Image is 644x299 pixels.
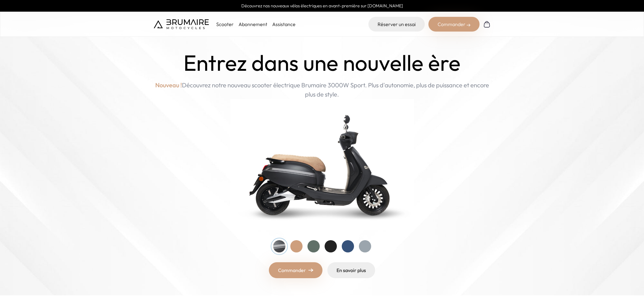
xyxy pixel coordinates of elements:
a: Commander [269,262,322,278]
p: Scooter [216,21,234,28]
span: Nouveau ! [155,81,182,90]
img: Panier [483,21,491,28]
a: En savoir plus [327,262,375,278]
a: Réserver un essai [368,17,425,32]
div: Commander [428,17,480,32]
img: right-arrow.png [308,268,313,272]
p: Découvrez notre nouveau scooter électrique Brumaire 3000W Sport. Plus d'autonomie, plus de puissa... [154,81,491,99]
img: right-arrow-2.png [467,23,470,27]
a: Abonnement [239,21,267,27]
h1: Entrez dans une nouvelle ère [183,50,461,76]
a: Assistance [272,21,296,27]
img: Brumaire Motocycles [154,19,209,29]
